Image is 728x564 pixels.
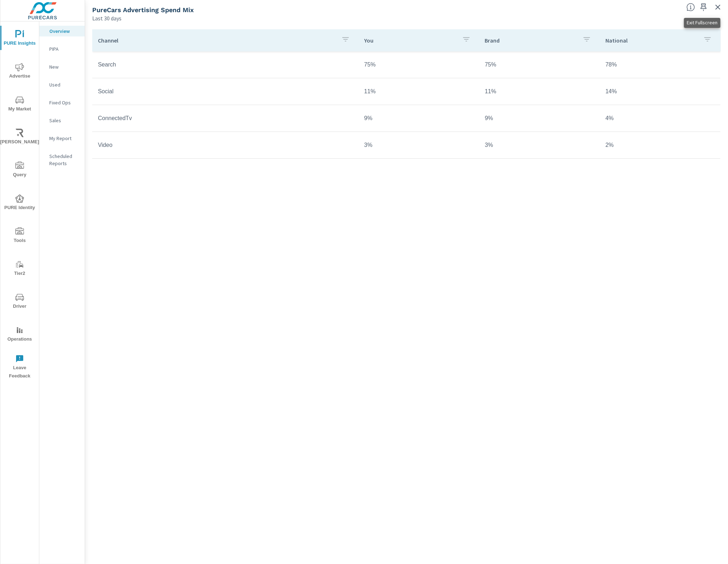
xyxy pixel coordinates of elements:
[479,56,600,74] td: 75%
[358,56,479,74] td: 75%
[39,26,85,36] div: Overview
[358,109,479,127] td: 9%
[49,153,79,167] p: Scheduled Reports
[0,21,39,383] div: nav menu
[49,63,79,70] p: New
[3,194,37,212] span: PURE Identity
[39,79,85,90] div: Used
[479,83,600,100] td: 11%
[92,83,358,100] td: Social
[600,83,720,100] td: 14%
[92,136,358,154] td: Video
[92,56,358,74] td: Search
[49,81,79,88] p: Used
[39,44,85,54] div: PIPA
[3,326,37,343] span: Operations
[358,136,479,154] td: 3%
[600,136,720,154] td: 2%
[3,63,37,80] span: Advertise
[39,151,85,169] div: Scheduled Reports
[92,6,194,14] h5: PureCars Advertising Spend Mix
[364,37,456,44] p: You
[600,109,720,127] td: 4%
[49,28,79,35] p: Overview
[358,83,479,100] td: 11%
[39,115,85,126] div: Sales
[485,37,577,44] p: Brand
[3,96,37,113] span: My Market
[49,117,79,124] p: Sales
[39,133,85,144] div: My Report
[3,227,37,245] span: Tools
[92,109,358,127] td: ConnectedTv
[479,136,600,154] td: 3%
[3,355,37,380] span: Leave Feedback
[49,45,79,53] p: PIPA
[479,109,600,127] td: 9%
[3,30,37,48] span: PURE Insights
[3,293,37,311] span: Driver
[49,99,79,106] p: Fixed Ops
[39,97,85,108] div: Fixed Ops
[3,162,37,179] span: Query
[39,61,85,72] div: New
[92,14,122,23] p: Last 30 days
[3,260,37,278] span: Tier2
[3,129,37,146] span: [PERSON_NAME]
[49,135,79,142] p: My Report
[605,37,698,44] p: National
[600,56,720,74] td: 78%
[98,37,336,44] p: Channel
